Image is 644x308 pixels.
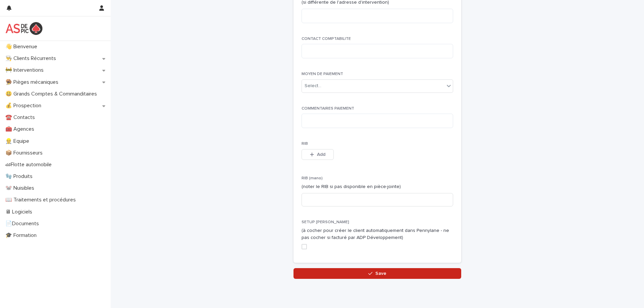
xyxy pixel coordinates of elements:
p: 💰 Prospection [3,103,47,109]
span: RIB (mano) [302,176,323,180]
button: Save [293,268,461,279]
span: MOYEN DE PAIEMENT [302,72,343,76]
p: 👋 Bienvenue [3,44,43,50]
p: 👨‍🍳 Clients Récurrents [3,55,61,62]
p: ☎️ Contacts [3,114,40,121]
p: 👷 Equipe [3,138,35,144]
p: 📖 Traitements et procédures [3,197,81,203]
span: Add [317,152,325,157]
p: (noter le RIB si pas disponible en pièce-jointe) [302,183,453,190]
img: yKcqic14S0S6KrLdrqO6 [5,22,43,35]
span: CONTACT COMPTABILITE [302,37,351,41]
span: COMMENTAIRES PAIEMENT [302,107,354,111]
span: SETUP [PERSON_NAME] [302,220,349,224]
p: 🪤 Pièges mécaniques [3,79,64,85]
p: 📄Documents [3,221,44,227]
div: Select... [305,82,321,89]
p: 🖥 Logiciels [3,209,38,215]
p: 🧤 Produits [3,173,38,180]
p: 🚧 Interventions [3,67,49,73]
p: 🎓 Formation [3,232,42,239]
p: 📦 Fournisseurs [3,150,48,156]
button: Add [302,149,334,160]
p: 🐭 Nuisibles [3,185,40,191]
p: 🏎Flotte automobile [3,162,57,168]
span: Save [375,271,386,276]
p: (à cocher pour créer le client automatiquement dans Pennylane - ne pas cocher si facturé par ADP ... [302,227,453,241]
p: 🧰 Agences [3,126,40,132]
p: 😃 Grands Comptes & Commanditaires [3,91,102,97]
span: RIB [302,142,308,146]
